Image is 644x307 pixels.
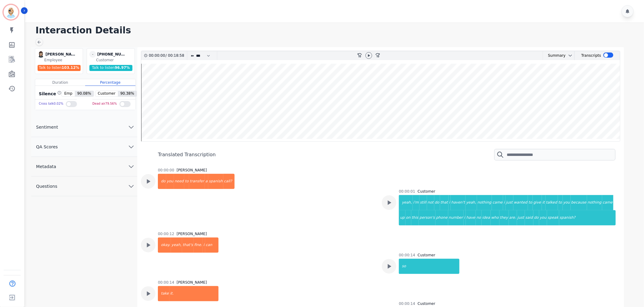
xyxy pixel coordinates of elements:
div: you [563,195,571,210]
div: Silence [38,91,62,97]
div: spanish? [559,210,616,225]
div: 00:00:14 [158,280,174,285]
div: i [503,195,505,210]
img: Bordered avatar [4,5,18,19]
div: talked [546,195,558,210]
div: yeah, [399,195,412,210]
div: Summary [543,51,566,60]
div: do [434,195,440,210]
svg: chevron down [128,123,135,131]
div: haven't [451,195,465,210]
div: came [602,195,613,210]
div: 00:00:00 [158,168,174,173]
button: QA Scores chevron down [31,137,137,157]
div: Transcripts [581,51,601,60]
span: QA Scores [31,144,63,150]
div: i [203,238,205,253]
span: Customer [95,91,118,96]
div: up [399,210,405,225]
div: Talk to listen [38,65,81,71]
button: Sentiment chevron down [31,117,137,137]
div: just [506,195,513,210]
svg: chevron down [128,143,135,150]
div: so [399,259,459,274]
div: yeah, [465,195,477,210]
div: wanted [513,195,528,210]
div: speak [547,210,559,225]
div: Cross talk 0.02 % [39,100,63,108]
div: Dead air 79.56 % [92,100,117,108]
div: spanish [208,174,223,189]
div: they [499,210,509,225]
div: 00:00:14 [399,253,415,258]
div: you [539,210,547,225]
div: i'm [413,195,419,210]
div: person's [419,210,435,225]
svg: chevron down [128,183,135,190]
div: Customer [418,253,435,258]
div: i [449,195,451,210]
div: are. [509,210,517,225]
div: i [464,210,466,225]
div: 00:00:14 [399,301,415,306]
div: do [533,210,539,225]
button: chevron down [566,53,573,58]
div: a [205,174,208,189]
div: no [476,210,482,225]
div: to [528,195,533,210]
div: you [166,174,174,189]
span: 103.12 % [62,66,79,70]
h1: Interaction Details [35,25,638,36]
div: need [174,174,184,189]
span: Metadata [31,164,61,170]
div: it [542,195,546,210]
div: came [492,195,503,210]
div: do [158,174,166,189]
div: 00:18:58 [167,51,183,60]
svg: chevron down [128,163,135,170]
button: Questions chevron down [31,177,137,196]
div: fine. [194,238,203,253]
div: nothing [477,195,492,210]
div: Translated Transcription [141,142,216,168]
div: Talk to listen [89,65,132,71]
div: because [571,195,587,210]
div: yeah, [171,238,182,253]
div: take [158,286,169,301]
span: - [89,51,96,58]
span: 96.97 % [115,66,130,70]
div: 00:00:12 [158,231,174,236]
div: who [491,210,499,225]
button: Metadata chevron down [31,157,137,177]
div: call? [223,174,235,189]
div: phone [435,210,448,225]
div: [PERSON_NAME] [177,280,207,285]
div: just [517,210,525,225]
div: to [558,195,563,210]
div: [PERSON_NAME] [45,51,76,58]
div: [PERSON_NAME] [177,231,207,236]
span: Questions [31,183,62,189]
div: on [405,210,411,225]
div: that [440,195,449,210]
div: it. [169,286,219,301]
div: Employee [44,58,82,62]
div: okay. [158,238,171,253]
div: said [525,210,534,225]
div: can [205,238,219,253]
div: idea [482,210,491,225]
svg: chevron down [568,53,573,58]
div: 00:00:00 [149,51,165,60]
div: give [533,195,542,210]
div: to [184,174,189,189]
div: number [448,210,464,225]
span: Sentiment [31,124,63,130]
div: Customer [418,301,435,306]
div: not [427,195,434,210]
span: 90.08 % [75,91,94,96]
div: Duration [35,79,85,86]
div: nothing [587,195,602,210]
span: 90.38 % [118,91,137,96]
div: Customer [96,58,133,62]
div: [PERSON_NAME] [177,168,207,173]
